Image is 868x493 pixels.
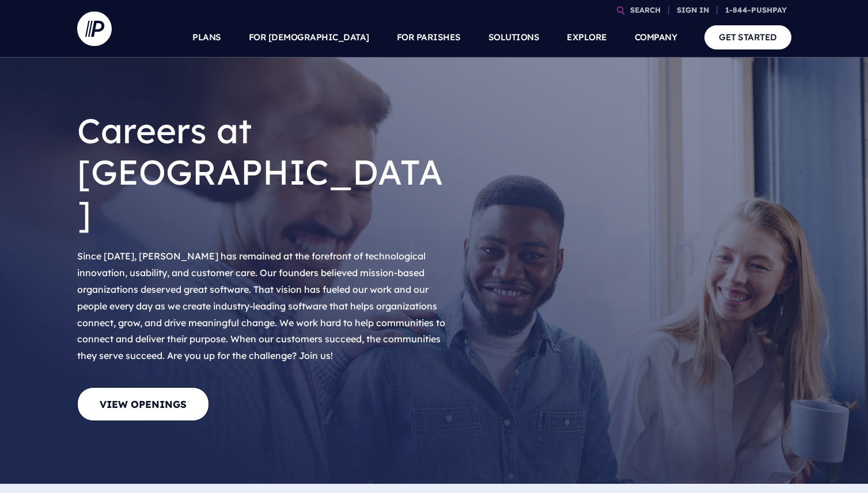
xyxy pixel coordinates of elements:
[488,17,540,58] a: SOLUTIONS
[249,17,369,58] a: FOR [DEMOGRAPHIC_DATA]
[77,101,452,243] h1: Careers at [GEOGRAPHIC_DATA]
[192,17,221,58] a: PLANS
[704,25,791,49] a: GET STARTED
[77,387,209,421] a: View Openings
[397,17,461,58] a: FOR PARISHES
[77,250,445,361] span: Since [DATE], [PERSON_NAME] has remained at the forefront of technological innovation, usability,...
[635,17,677,58] a: COMPANY
[567,17,607,58] a: EXPLORE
